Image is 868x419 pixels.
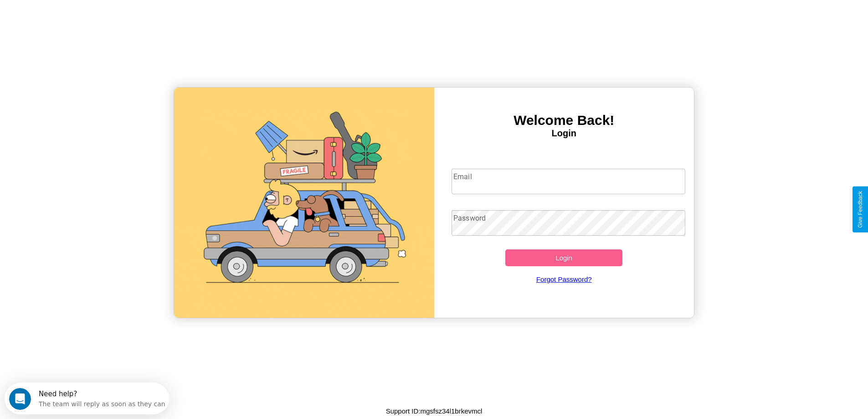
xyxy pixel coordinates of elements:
[434,113,694,128] h3: Welcome Back!
[34,8,161,15] div: Need help?
[5,383,169,414] iframe: Intercom live chat discovery launcher
[9,388,31,410] iframe: Intercom live chat
[505,249,622,266] button: Login
[34,15,161,25] div: The team will reply as soon as they can
[857,191,863,228] div: Give Feedback
[447,266,681,292] a: Forgot Password?
[4,4,169,29] div: Open Intercom Messenger
[174,88,434,318] img: gif
[434,128,694,139] h4: Login
[386,405,483,417] p: Support ID: mgsfsz34l1brkevmcl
